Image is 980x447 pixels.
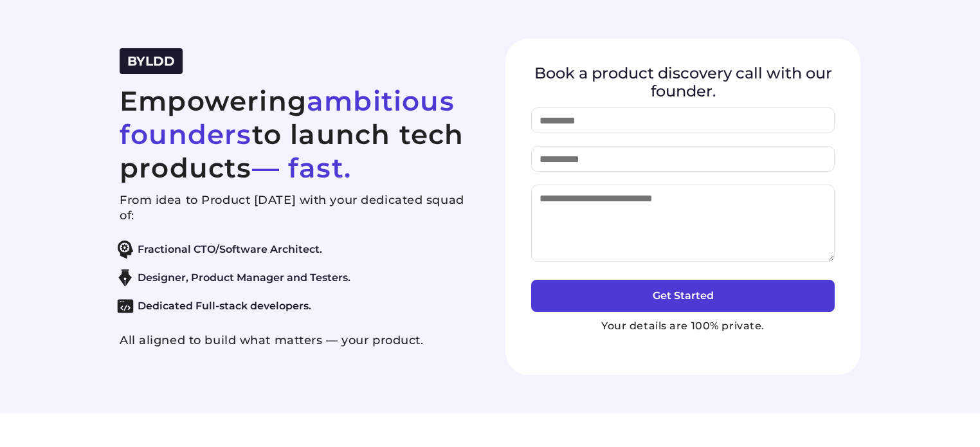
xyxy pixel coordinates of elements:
[120,84,455,151] span: ambitious founders
[531,318,835,334] p: Your details are 100% private.
[113,269,468,287] li: Designer, Product Manager and Testers.
[531,64,835,100] h4: Book a product discovery call with our founder.
[120,333,475,348] p: All aligned to build what matters — your product.
[252,151,351,185] span: — fast.
[531,280,835,312] button: Get Started
[113,297,468,315] li: Dedicated Full-stack developers.
[120,192,475,223] p: From idea to Product [DATE] with your dedicated squad of:
[113,241,468,259] li: Fractional CTO/Software Architect.
[127,56,175,68] a: BYLDD
[120,84,475,185] h2: Empowering to launch tech products
[127,53,175,69] span: BYLDD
